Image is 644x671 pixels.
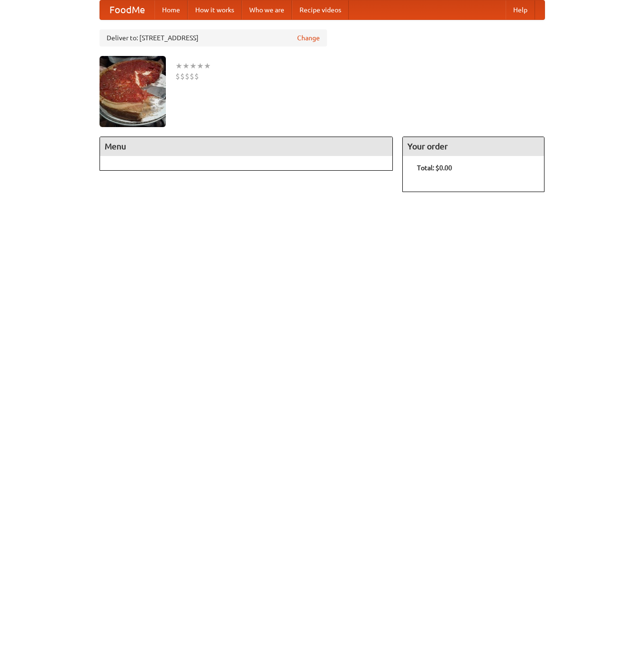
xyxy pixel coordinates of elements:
li: $ [185,71,190,82]
li: $ [190,71,194,82]
li: ★ [182,61,190,71]
li: $ [180,71,185,82]
a: Change [297,33,320,43]
a: FoodMe [100,0,154,19]
li: $ [175,71,180,82]
a: How it works [188,0,242,19]
h4: Your order [403,137,544,156]
li: $ [194,71,199,82]
a: Help [506,0,535,19]
h4: Menu [100,137,393,156]
a: Home [154,0,188,19]
li: ★ [204,61,211,71]
b: Total: $0.00 [417,164,452,172]
a: Who we are [242,0,292,19]
li: ★ [190,61,197,71]
img: angular.jpg [100,56,166,127]
li: ★ [197,61,204,71]
li: ★ [175,61,182,71]
a: Recipe videos [292,0,349,19]
div: Deliver to: [STREET_ADDRESS] [100,29,327,46]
